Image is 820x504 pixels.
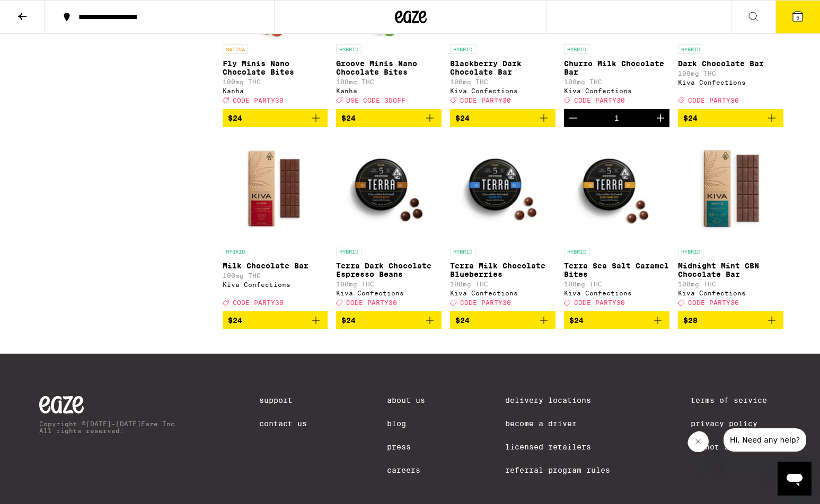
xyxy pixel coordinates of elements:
iframe: Button to launch messaging window [778,462,812,496]
span: CODE PARTY30 [460,299,511,306]
iframe: Message from company [718,428,812,457]
p: 100mg THC [336,281,442,287]
a: Contact Us [259,419,307,428]
p: HYBRID [450,44,475,54]
p: Midnight Mint CBN Chocolate Bar [678,262,783,278]
button: Add to bag [336,109,442,127]
button: Add to bag [450,311,556,329]
p: Fly Minis Nano Chocolate Bites [223,59,328,76]
span: CODE PARTY30 [574,299,625,306]
div: 1 [614,114,619,122]
p: HYBRID [678,247,703,256]
p: Terra Sea Salt Caramel Bites [564,262,669,278]
p: Milk Chocolate Bar [223,262,328,270]
button: Add to bag [450,109,556,127]
button: Add to bag [223,311,328,329]
div: Kiva Confections [336,290,442,296]
a: Open page for Terra Dark Chocolate Espresso Beans from Kiva Confections [336,136,442,311]
button: Add to bag [564,311,669,329]
a: Referral Program Rules [505,466,610,474]
a: Terms of Service [691,396,781,404]
span: CODE PARTY30 [574,97,625,104]
a: Privacy Policy [691,419,781,428]
img: Kiva Confections - Terra Dark Chocolate Espresso Beans [336,136,442,241]
span: CODE PARTY30 [233,97,284,104]
span: $24 [341,114,356,122]
p: Copyright © [DATE]-[DATE] Eaze Inc. All rights reserved. [39,420,179,434]
iframe: Close message [687,431,714,457]
span: $24 [683,114,698,122]
span: CODE PARTY30 [460,97,511,104]
p: 100mg THC [223,78,328,85]
p: 100mg THC [678,281,783,287]
p: 100mg THC [223,272,328,279]
p: Terra Milk Chocolate Blueberries [450,262,556,278]
p: HYBRID [336,44,361,54]
button: Add to bag [223,109,328,127]
img: Kiva Confections - Milk Chocolate Bar [223,136,328,241]
p: Blackberry Dark Chocolate Bar [450,59,556,76]
p: HYBRID [450,247,475,256]
a: Open page for Terra Milk Chocolate Blueberries from Kiva Confections [450,136,556,311]
div: Kiva Confections [564,290,669,296]
div: Kanha [223,87,328,94]
p: Terra Dark Chocolate Espresso Beans [336,262,442,278]
p: HYBRID [336,247,361,256]
div: Kiva Confections [450,290,556,296]
div: Kiva Confections [223,281,328,288]
a: Blog [387,419,425,428]
p: 100mg THC [450,281,556,287]
span: $24 [569,316,584,325]
p: 100mg THC [564,78,669,85]
button: Add to bag [336,311,442,329]
img: Kiva Confections - Midnight Mint CBN Chocolate Bar [678,136,783,241]
a: Open page for Midnight Mint CBN Chocolate Bar from Kiva Confections [678,136,783,311]
button: 5 [775,1,820,33]
div: Kiva Confections [678,79,783,86]
a: Press [387,443,425,451]
span: CODE PARTY30 [233,299,284,306]
span: CODE PARTY30 [688,97,739,104]
span: USE CODE 35OFF [346,97,405,104]
p: 100mg THC [450,78,556,85]
a: Open page for Milk Chocolate Bar from Kiva Confections [223,136,328,311]
a: Open page for Terra Sea Salt Caramel Bites from Kiva Confections [564,136,669,311]
p: HYBRID [564,44,589,54]
span: CODE PARTY30 [688,299,739,306]
div: Kanha [336,87,442,94]
button: Decrement [564,109,582,127]
button: Add to bag [678,311,783,329]
span: $24 [228,114,242,122]
p: Dark Chocolate Bar [678,59,783,68]
div: Kiva Confections [450,87,556,94]
a: Careers [387,466,425,474]
span: $24 [455,114,470,122]
img: Kiva Confections - Terra Milk Chocolate Blueberries [450,136,556,241]
a: Become a Driver [505,419,610,428]
div: Kiva Confections [564,87,669,94]
p: HYBRID [678,44,703,54]
button: Add to bag [678,109,783,127]
p: SATIVA [223,44,248,54]
img: Kiva Confections - Terra Sea Salt Caramel Bites [564,136,669,241]
a: Licensed Retailers [505,443,610,451]
a: About Us [387,396,425,404]
span: $24 [228,316,242,325]
p: HYBRID [223,247,248,256]
span: CODE PARTY30 [346,299,397,306]
a: Delivery Locations [505,396,610,404]
span: $24 [455,316,470,325]
p: Groove Minis Nano Chocolate Bites [336,59,442,76]
button: Increment [651,109,669,127]
span: $28 [683,316,698,325]
div: Kiva Confections [678,290,783,296]
span: 5 [796,14,799,21]
p: 100mg THC [678,70,783,77]
p: Churro Milk Chocolate Bar [564,59,669,76]
p: HYBRID [564,247,589,256]
p: 100mg THC [336,78,442,85]
a: Support [259,396,307,404]
span: $24 [341,316,356,325]
p: 100mg THC [564,281,669,287]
